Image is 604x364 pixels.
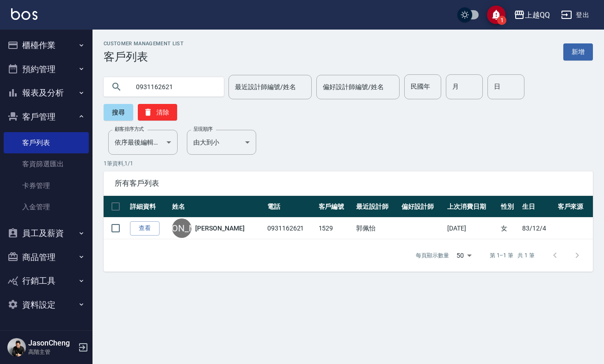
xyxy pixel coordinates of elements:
[265,218,316,239] td: 0931162621
[130,221,160,236] a: 查看
[4,57,89,81] button: 預約管理
[187,130,256,155] div: 由大到小
[115,179,582,188] span: 所有客戶列表
[563,43,593,61] a: 新增
[104,41,184,47] h2: Customer Management List
[445,196,499,218] th: 上次消費日期
[557,6,593,24] button: 登出
[316,218,354,239] td: 1529
[490,251,535,260] p: 第 1–1 筆 共 1 筆
[195,224,244,233] a: [PERSON_NAME]
[11,8,37,20] img: Logo
[4,153,89,175] a: 客資篩選匯出
[104,50,184,63] h3: 客戶列表
[7,338,26,357] img: Person
[487,6,505,24] button: save
[316,196,354,218] th: 客戶編號
[4,81,89,105] button: 報表及分析
[510,6,554,24] button: 上越QQ
[525,9,550,21] div: 上越QQ
[354,196,400,218] th: 最近設計師
[497,16,506,25] span: 1
[265,196,316,218] th: 電話
[453,243,475,268] div: 50
[499,218,520,239] td: 女
[129,74,216,99] input: 搜尋關鍵字
[28,339,75,348] h5: JasonCheng
[104,159,593,168] p: 1 筆資料, 1 / 1
[4,245,89,269] button: 商品管理
[138,104,177,121] button: 清除
[399,196,445,218] th: 偏好設計師
[4,105,89,129] button: 客戶管理
[4,132,89,153] a: 客戶列表
[4,221,89,245] button: 員工及薪資
[108,130,178,155] div: 依序最後編輯時間
[4,175,89,196] a: 卡券管理
[555,196,593,218] th: 客戶來源
[193,126,213,133] label: 呈現順序
[104,104,133,121] button: 搜尋
[354,218,400,239] td: 郭佩怡
[4,196,89,218] a: 入金管理
[170,196,265,218] th: 姓名
[172,218,191,238] div: [PERSON_NAME]
[28,348,75,356] p: 高階主管
[128,196,170,218] th: 詳細資料
[115,126,144,133] label: 顧客排序方式
[4,33,89,57] button: 櫃檯作業
[4,293,89,317] button: 資料設定
[445,218,499,239] td: [DATE]
[520,196,555,218] th: 生日
[4,269,89,293] button: 行銷工具
[520,218,555,239] td: 83/12/4
[416,251,449,260] p: 每頁顯示數量
[499,196,520,218] th: 性別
